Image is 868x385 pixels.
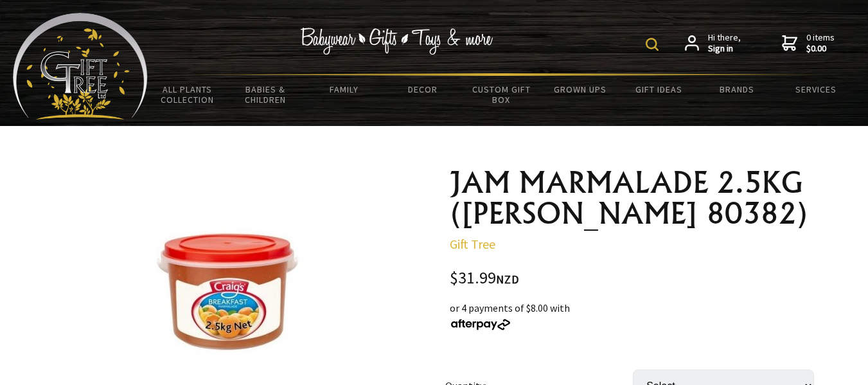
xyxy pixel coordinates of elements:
strong: Sign in [708,43,741,55]
a: Grown Ups [541,76,619,103]
a: 0 items$0.00 [782,32,835,55]
div: or 4 payments of $8.00 with [450,300,825,331]
span: 0 items [806,31,835,55]
a: Services [777,76,855,103]
a: Family [305,76,384,103]
img: Babyware - Gifts - Toys and more... [13,13,148,120]
span: NZD [496,272,519,287]
img: Afterpay [450,319,511,330]
a: Babies & Children [226,76,305,113]
img: product search [646,38,659,51]
a: Brands [698,76,776,103]
img: Babywear - Gifts - Toys & more [301,28,493,55]
a: All Plants Collection [148,76,226,113]
div: $31.99 [450,270,825,287]
h1: JAM MARMALADE 2.5KG ([PERSON_NAME] 80382) [450,167,825,229]
a: Hi there,Sign in [685,32,741,55]
a: Gift Ideas [619,76,698,103]
span: Hi there, [708,32,741,55]
a: Decor [384,76,462,103]
a: Gift Tree [450,236,495,252]
strong: $0.00 [806,43,835,55]
a: Custom Gift Box [462,76,540,113]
